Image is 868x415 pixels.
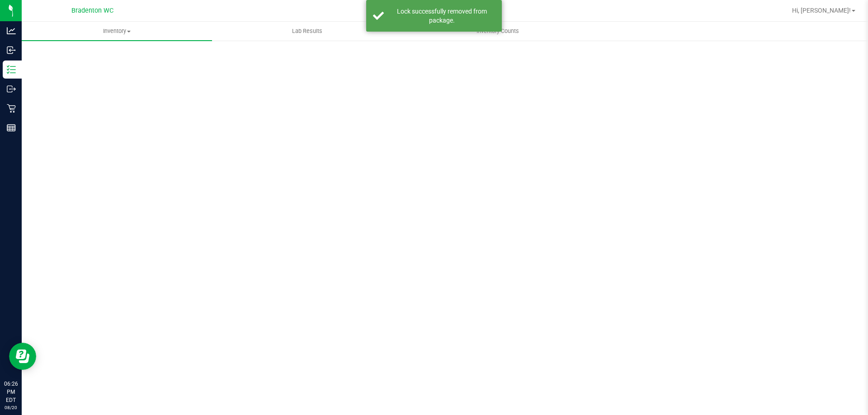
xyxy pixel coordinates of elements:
[4,380,18,404] p: 06:26 PM EDT
[389,7,495,25] div: Lock successfully removed from package.
[212,22,402,41] a: Lab Results
[22,27,212,35] span: Inventory
[22,22,212,41] a: Inventory
[280,27,335,35] span: Lab Results
[7,123,16,132] inline-svg: Reports
[4,404,18,411] p: 08/20
[7,65,16,74] inline-svg: Inventory
[7,104,16,113] inline-svg: Retail
[9,343,36,370] iframe: Resource center
[7,26,16,35] inline-svg: Analytics
[7,84,16,93] inline-svg: Outbound
[71,7,113,14] span: Bradenton WC
[792,7,851,14] span: Hi, [PERSON_NAME]!
[7,46,16,55] inline-svg: Inbound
